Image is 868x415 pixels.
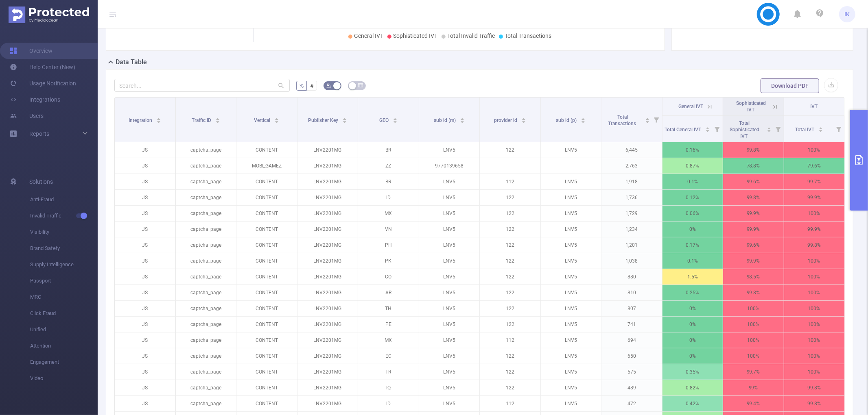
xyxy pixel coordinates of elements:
[521,120,526,122] i: icon: caret-down
[236,285,297,300] p: CONTENT
[767,126,772,131] div: Sort
[784,142,845,158] p: 100%
[419,222,480,237] p: LNV5
[601,237,662,253] p: 1,201
[651,98,662,142] i: Filter menu
[115,348,175,364] p: JS
[115,380,175,395] p: JS
[236,269,297,285] p: CONTENT
[662,380,723,395] p: 0.82%
[662,237,723,253] p: 0.17%
[297,253,358,269] p: LNV2201MG
[662,317,723,332] p: 0%
[608,114,637,126] span: Total Transactions
[297,332,358,348] p: LNV2201MG
[723,285,784,300] p: 99.8%
[784,301,845,316] p: 100%
[601,364,662,380] p: 575
[30,191,98,208] span: Anti-Fraud
[358,380,419,395] p: IQ
[358,142,419,158] p: BR
[784,396,845,411] p: 99.8%
[379,117,390,123] span: GEO
[784,317,845,332] p: 100%
[723,158,784,174] p: 78.8%
[460,117,465,122] div: Sort
[115,190,175,205] p: JS
[645,120,649,122] i: icon: caret-down
[176,222,236,237] p: captcha_page
[236,332,297,348] p: CONTENT
[645,117,649,119] i: icon: caret-up
[601,174,662,189] p: 1,918
[9,7,89,23] img: Protected Media
[601,158,662,174] p: 2,763
[215,117,220,119] i: icon: caret-up
[10,43,52,59] a: Overview
[176,380,236,395] p: captcha_page
[460,120,464,122] i: icon: caret-down
[358,253,419,269] p: PK
[115,301,175,316] p: JS
[419,317,480,332] p: LNV5
[236,317,297,332] p: CONTENT
[358,285,419,300] p: AR
[176,364,236,380] p: captcha_page
[358,190,419,205] p: ID
[662,142,723,158] p: 0.16%
[541,190,601,205] p: LNV5
[601,317,662,332] p: 741
[541,285,601,300] p: LNV5
[114,79,290,92] input: Search...
[115,237,175,253] p: JS
[115,253,175,269] p: JS
[784,380,845,395] p: 99.8%
[30,305,98,322] span: Click Fraud
[358,158,419,174] p: ZZ
[601,348,662,364] p: 650
[358,301,419,316] p: TH
[310,83,314,89] span: #
[215,120,220,122] i: icon: caret-down
[297,317,358,332] p: LNV2201MG
[358,83,363,88] i: icon: table
[662,285,723,300] p: 0.25%
[662,364,723,380] p: 0.35%
[541,222,601,237] p: LNV5
[215,117,220,122] div: Sort
[176,142,236,158] p: captcha_page
[601,301,662,316] p: 807
[541,317,601,332] p: LNV5
[645,117,650,122] div: Sort
[297,142,358,158] p: LNV2201MG
[541,237,601,253] p: LNV5
[662,174,723,189] p: 0.1%
[678,104,703,109] span: General IVT
[297,380,358,395] p: LNV2201MG
[767,129,771,131] i: icon: caret-down
[157,120,161,122] i: icon: caret-down
[767,126,771,128] i: icon: caret-up
[176,269,236,285] p: captcha_page
[723,269,784,285] p: 98.5%
[711,116,723,142] i: Filter menu
[581,117,586,122] div: Sort
[662,158,723,174] p: 0.87%
[10,59,75,75] a: Help Center (New)
[601,269,662,285] p: 880
[358,174,419,189] p: BR
[601,380,662,395] p: 489
[236,301,297,316] p: CONTENT
[29,130,49,137] span: Reports
[784,174,845,189] p: 99.7%
[236,396,297,411] p: CONTENT
[419,364,480,380] p: LNV5
[811,104,818,109] span: IVT
[297,364,358,380] p: LNV2201MG
[30,273,98,289] span: Passport
[10,108,44,124] a: Users
[115,364,175,380] p: JS
[115,206,175,221] p: JS
[541,174,601,189] p: LNV5
[665,127,702,133] span: Total General IVT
